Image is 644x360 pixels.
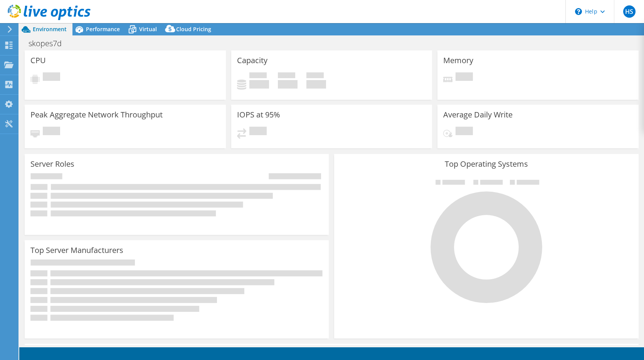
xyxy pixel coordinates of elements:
[30,160,74,168] h3: Server Roles
[25,39,74,48] h1: skopes7d
[623,5,636,18] span: HS
[249,127,267,137] span: Pending
[443,56,473,65] h3: Memory
[176,25,211,33] span: Cloud Pricing
[443,111,513,119] h3: Average Daily Write
[456,72,473,83] span: Pending
[30,246,123,255] h3: Top Server Manufacturers
[278,72,295,80] span: Free
[249,80,269,89] h4: 0 GiB
[237,56,267,65] h3: Capacity
[340,160,632,168] h3: Top Operating Systems
[575,8,582,15] svg: \n
[237,111,280,119] h3: IOPS at 95%
[33,25,67,33] span: Environment
[306,72,324,80] span: Total
[249,72,267,80] span: Used
[306,80,326,89] h4: 0 GiB
[30,111,163,119] h3: Peak Aggregate Network Throughput
[43,127,60,137] span: Pending
[43,72,60,83] span: Pending
[456,127,473,137] span: Pending
[86,25,120,33] span: Performance
[139,25,157,33] span: Virtual
[30,56,46,65] h3: CPU
[278,80,298,89] h4: 0 GiB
